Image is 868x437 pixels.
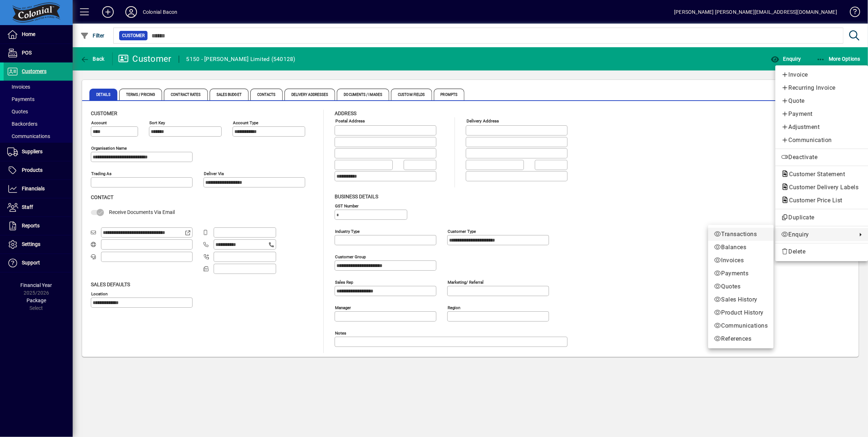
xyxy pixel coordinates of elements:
[781,184,862,191] span: Customer Delivery Labels
[781,84,862,92] span: Recurring Invoice
[781,70,862,79] span: Invoice
[714,269,768,278] span: Payments
[781,171,849,178] span: Customer Statement
[781,213,862,222] span: Duplicate
[775,151,868,164] button: Deactivate customer
[714,335,768,343] span: References
[714,256,768,265] span: Invoices
[781,197,846,204] span: Customer Price List
[781,247,862,256] span: Delete
[714,230,768,239] span: Transactions
[714,282,768,291] span: Quotes
[781,97,862,105] span: Quote
[714,243,768,252] span: Balances
[781,110,862,118] span: Payment
[714,295,768,304] span: Sales History
[781,153,862,162] span: Deactivate
[714,321,768,330] span: Communications
[714,308,768,317] span: Product History
[781,123,862,131] span: Adjustment
[781,230,853,239] span: Enquiry
[781,136,862,145] span: Communication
